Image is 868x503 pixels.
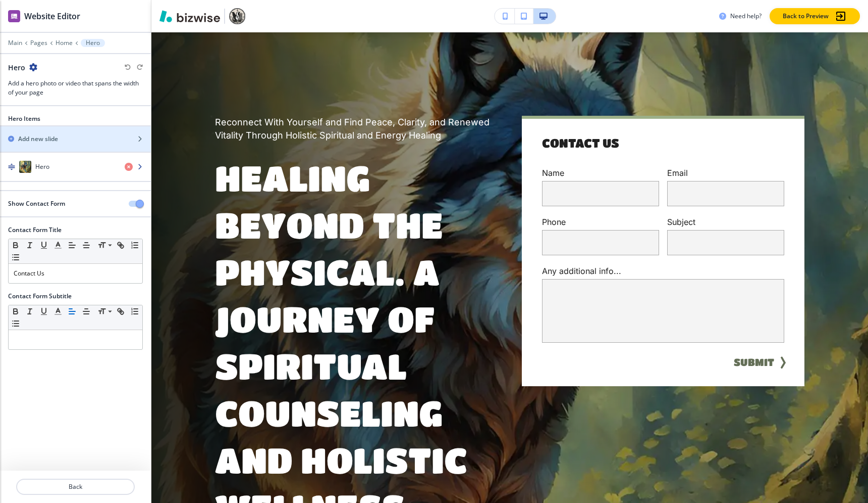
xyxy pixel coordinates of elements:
p: Subject [667,216,784,228]
img: Your Logo [229,8,245,24]
p: Name [542,167,659,179]
p: Reconnect With Yourself and Find Peace, Clarity, and Renewed Vitality Through Holistic Spiritual ... [215,116,498,142]
button: Main [8,39,22,47]
p: Any additional info... [542,265,784,277]
p: Hero [86,39,100,47]
h3: Need help? [730,12,762,21]
img: Bizwise Logo [159,10,220,22]
button: Pages [30,39,47,47]
h4: Contact Us [542,135,619,151]
p: Contact Us [14,269,137,278]
p: Back to Preview [783,12,829,21]
h3: Add a hero photo or video that spans the width of your page [8,79,143,97]
h2: Contact Form Subtitle [8,292,72,301]
h2: Show Contact Form [8,199,65,208]
h2: Hero Items [8,114,40,123]
button: Hero [81,39,105,47]
p: Back [17,482,134,491]
img: Drag [8,163,15,170]
button: Back to Preview [770,8,860,24]
img: editor icon [8,10,20,22]
p: Email [667,167,784,179]
h2: Website Editor [24,10,80,22]
button: Home [56,39,73,47]
h4: Hero [35,162,49,171]
button: Back [16,479,135,495]
p: Phone [542,216,659,228]
button: SUBMIT [734,355,774,370]
h2: Contact Form Title [8,225,62,235]
h2: Add new slide [18,134,58,144]
h2: Hero [8,62,25,73]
